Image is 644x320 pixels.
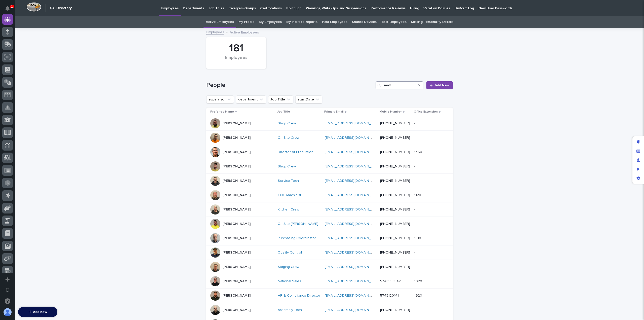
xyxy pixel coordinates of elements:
div: We're offline, we will be back soon! [17,61,70,65]
tr: [PERSON_NAME]Assembly Tech [EMAIL_ADDRESS][DOMAIN_NAME] [PHONE_NUMBER]-- [206,303,453,317]
a: Shop Crew [278,164,296,169]
a: Powered byPylon [35,119,61,123]
p: 1920 [414,278,423,283]
p: [PERSON_NAME] [222,251,251,255]
a: Test Employees [381,16,407,28]
a: [EMAIL_ADDRESS][DOMAIN_NAME] [325,294,382,297]
a: [PHONE_NUMBER] [380,222,410,226]
div: Employees [215,55,258,66]
img: 1736555164131-43832dd5-751b-4058-ba23-39d91318e5a0 [5,56,14,65]
a: My Employees [259,16,281,28]
a: On-Site Crew [278,136,299,140]
a: [PHONE_NUMBER] [380,265,410,269]
a: [PHONE_NUMBER] [380,193,410,197]
a: Purchasing Coordinator [278,236,316,240]
div: Edit layout [634,137,643,147]
a: [EMAIL_ADDRESS][DOMAIN_NAME] [325,193,382,197]
p: How can we help? [5,28,92,36]
a: 📖Help Docs [3,105,29,114]
div: 181 [215,42,258,55]
p: Job Title [277,109,290,115]
p: [PERSON_NAME] [222,265,251,269]
div: Preview as [634,165,643,174]
div: App settings [634,174,643,183]
p: Preferred Name [210,109,234,115]
img: Stacker [5,5,15,15]
span: Onboarding Call [36,107,64,112]
button: Add new [18,307,57,317]
a: [PHONE_NUMBER] [380,179,410,183]
span: • [42,86,44,90]
p: - [414,135,416,140]
h2: 04. Directory [50,6,72,10]
tr: [PERSON_NAME]On-Site [PERSON_NAME] [EMAIL_ADDRESS][DOMAIN_NAME] [PHONE_NUMBER]-- [206,217,453,231]
button: Add a new app... [2,274,13,285]
tr: [PERSON_NAME]On-Site Crew [EMAIL_ADDRESS][DOMAIN_NAME] [PHONE_NUMBER]-- [206,131,453,145]
div: Past conversations [5,73,34,77]
a: On-Site [PERSON_NAME] [278,222,318,226]
a: [EMAIL_ADDRESS][DOMAIN_NAME] [325,308,382,312]
a: [EMAIL_ADDRESS][DOMAIN_NAME] [325,236,382,240]
a: [PHONE_NUMBER] [380,165,410,168]
tr: [PERSON_NAME]Director of Production [EMAIL_ADDRESS][DOMAIN_NAME] [PHONE_NUMBER]14501450 [206,145,453,159]
p: - [414,221,416,226]
tr: [PERSON_NAME]Kitchen Crew [EMAIL_ADDRESS][DOMAIN_NAME] [PHONE_NUMBER]-- [206,202,453,217]
a: Shop Crew [278,121,296,126]
p: [PERSON_NAME] [222,308,251,312]
p: [PERSON_NAME] [222,179,251,183]
a: [PHONE_NUMBER] [380,150,410,154]
tr: [PERSON_NAME]Shop Crew [EMAIL_ADDRESS][DOMAIN_NAME] [PHONE_NUMBER]-- [206,159,453,174]
a: 5743120141 [380,294,399,297]
p: [PERSON_NAME] [222,294,251,298]
a: [PHONE_NUMBER] [380,208,410,211]
div: Manage fields and data [634,147,643,156]
a: Shared Devices [352,16,377,28]
tr: [PERSON_NAME]National Sales [EMAIL_ADDRESS][DOMAIN_NAME] 574855834219201920 [206,274,453,289]
a: Missing Personality Details [411,16,453,28]
a: My Indirect Reports [286,16,317,28]
span: 24 minutes ago [45,86,68,90]
p: - [414,120,416,126]
a: [EMAIL_ADDRESS][DOMAIN_NAME] [325,165,382,168]
div: Start new chat [17,56,83,61]
p: [PERSON_NAME] [222,222,251,226]
button: Notifications [2,3,13,14]
a: Employees [206,29,224,35]
p: [PERSON_NAME] [222,207,251,212]
p: 1120 [414,192,422,197]
button: Open support chat [2,296,13,306]
tr: [PERSON_NAME]Service Tech [EMAIL_ADDRESS][DOMAIN_NAME] [PHONE_NUMBER]-- [206,174,453,188]
p: Office Extension [414,109,438,115]
p: - [414,178,416,183]
a: [PHONE_NUMBER] [380,136,410,139]
p: 1 [11,5,13,8]
tr: [PERSON_NAME]Quality Control [EMAIL_ADDRESS][DOMAIN_NAME] [PHONE_NUMBER]-- [206,245,453,260]
p: [PERSON_NAME] [222,193,251,197]
a: 🔗Onboarding Call [29,105,66,114]
a: [EMAIL_ADDRESS][DOMAIN_NAME] [325,122,382,125]
p: 1450 [414,149,423,154]
a: [EMAIL_ADDRESS][DOMAIN_NAME] [325,222,382,226]
span: Pylon [50,119,61,123]
p: - [414,250,416,255]
p: Active Employees [230,29,259,35]
a: [PHONE_NUMBER] [380,308,410,312]
a: [EMAIL_ADDRESS][DOMAIN_NAME] [325,150,382,154]
img: Jeff Miller [5,81,13,89]
a: Service Tech [278,179,299,183]
p: [PERSON_NAME] [222,136,251,140]
p: [PERSON_NAME] [222,150,251,154]
a: Past Employees [322,16,347,28]
p: Primary Email [324,109,344,115]
p: - [414,163,416,169]
span: [PERSON_NAME] [16,86,41,90]
a: [PHONE_NUMBER] [380,236,410,240]
a: [EMAIL_ADDRESS][DOMAIN_NAME] [325,279,382,283]
button: Job Title [268,95,293,103]
img: Workspace Logo [26,2,41,12]
p: - [414,264,416,269]
button: See all [78,72,92,78]
tr: [PERSON_NAME]CNC Machinist [EMAIL_ADDRESS][DOMAIN_NAME] [PHONE_NUMBER]11201120 [206,188,453,202]
p: [PERSON_NAME] [222,164,251,169]
a: Director of Production [278,150,313,154]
